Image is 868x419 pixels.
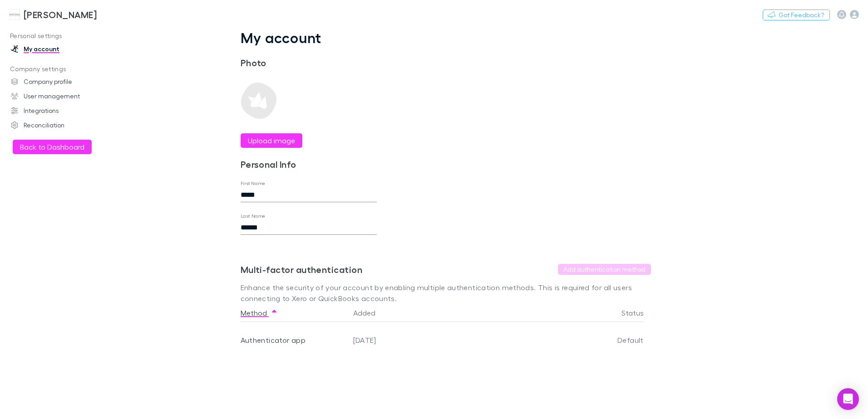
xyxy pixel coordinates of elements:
[9,9,20,20] img: Hales Douglass's Logo
[2,42,123,56] a: My account
[763,10,830,20] button: Got Feedback?
[241,29,651,46] h1: My account
[353,304,386,322] button: Added
[241,264,362,275] h3: Multi-factor authentication
[241,282,651,304] p: Enhance the security of your account by enabling multiple authentication methods. This is require...
[2,63,123,75] p: Company settings
[241,180,266,187] label: First Name
[2,103,123,118] a: Integrations
[621,304,655,322] button: Status
[2,30,123,42] p: Personal settings
[241,57,377,68] h3: Photo
[241,213,266,219] label: Last Name
[248,135,295,146] label: Upload image
[241,133,302,148] button: Upload image
[558,264,651,275] button: Add authentication method
[837,388,859,410] div: Open Intercom Messenger
[24,9,97,20] h3: [PERSON_NAME]
[2,74,123,89] a: Company profile
[2,118,123,132] a: Reconciliation
[562,322,644,358] div: Default
[241,159,377,170] h3: Personal Info
[2,89,123,103] a: User management
[241,304,278,322] button: Method
[241,322,346,358] div: Authenticator app
[241,83,277,119] img: Preview
[13,140,92,154] button: Back to Dashboard
[350,322,562,358] div: [DATE]
[4,4,102,25] a: [PERSON_NAME]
